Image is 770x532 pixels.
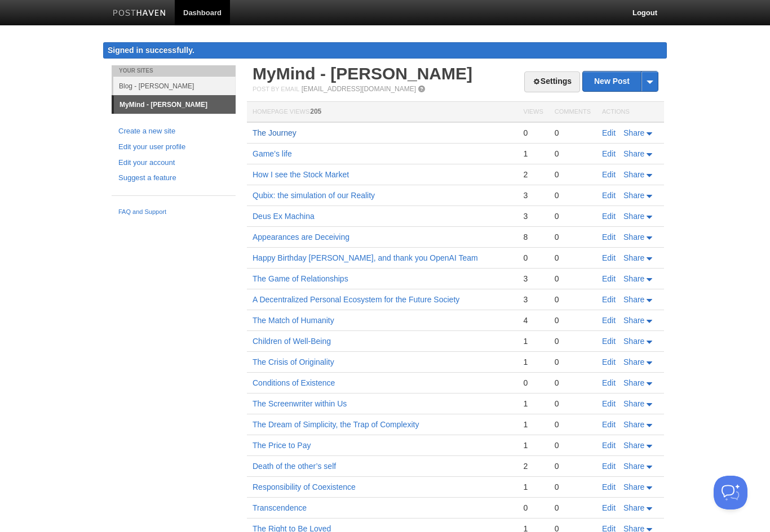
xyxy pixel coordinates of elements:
[623,357,644,366] span: Share
[602,420,616,429] a: Edit
[602,253,616,262] a: Edit
[524,71,580,92] a: Settings
[623,337,644,346] span: Share
[623,378,644,387] span: Share
[602,337,616,346] a: Edit
[555,399,591,409] div: 0
[555,190,591,200] div: 0
[523,294,543,305] div: 3
[253,253,478,262] a: Happy Birthday [PERSON_NAME], and thank you OpenAI Team
[253,482,356,491] a: Responsibility of Coexistence
[113,77,236,95] a: Blog - [PERSON_NAME]
[596,102,664,123] th: Actions
[114,96,236,114] a: MyMind - [PERSON_NAME]
[523,169,543,180] div: 2
[602,503,616,512] a: Edit
[555,336,591,346] div: 0
[623,274,644,283] span: Share
[555,294,591,305] div: 0
[583,71,658,91] a: New Post
[523,419,543,430] div: 1
[118,172,229,184] a: Suggest a feature
[555,149,591,159] div: 0
[523,461,543,471] div: 2
[602,274,616,283] a: Edit
[253,295,459,304] a: A Decentralized Personal Ecosystem for the Future Society
[555,128,591,138] div: 0
[602,399,616,408] a: Edit
[523,357,543,367] div: 1
[555,211,591,221] div: 0
[103,42,667,59] div: Signed in successfully.
[714,476,747,509] iframe: Help Scout Beacon - Open
[253,441,311,450] a: The Price to Pay
[623,482,644,491] span: Share
[602,149,616,158] a: Edit
[112,65,236,77] li: Your Sites
[253,316,334,325] a: The Match of Humanity
[253,212,315,221] a: Deus Ex Machina
[602,357,616,366] a: Edit
[602,482,616,491] a: Edit
[623,149,644,158] span: Share
[253,170,349,179] a: How I see the Stock Market
[253,378,335,387] a: Conditions of Existence
[623,420,644,429] span: Share
[602,191,616,200] a: Edit
[523,336,543,346] div: 1
[602,316,616,325] a: Edit
[523,232,543,242] div: 8
[253,357,334,366] a: The Crisis of Originality
[602,295,616,304] a: Edit
[253,462,336,471] a: Death of the other’s self
[523,190,543,200] div: 3
[555,482,591,492] div: 0
[555,169,591,180] div: 0
[602,212,616,221] a: Edit
[555,440,591,450] div: 0
[555,461,591,471] div: 0
[523,378,543,388] div: 0
[523,503,543,513] div: 0
[523,399,543,409] div: 1
[602,441,616,450] a: Edit
[623,503,644,512] span: Share
[113,10,166,18] img: Posthaven-bar
[602,170,616,179] a: Edit
[623,295,644,304] span: Share
[549,102,596,123] th: Comments
[555,419,591,430] div: 0
[555,274,591,284] div: 0
[555,357,591,367] div: 0
[623,128,644,137] span: Share
[247,102,517,123] th: Homepage Views
[302,85,416,93] a: [EMAIL_ADDRESS][DOMAIN_NAME]
[253,191,375,200] a: Qubix: the simulation of our Reality
[523,274,543,284] div: 3
[602,378,616,387] a: Edit
[555,378,591,388] div: 0
[555,232,591,242] div: 0
[602,462,616,471] a: Edit
[623,441,644,450] span: Share
[555,315,591,325] div: 0
[523,211,543,221] div: 3
[253,233,349,242] a: Appearances are Deceiving
[602,233,616,242] a: Edit
[118,157,229,169] a: Edit your account
[623,462,644,471] span: Share
[623,191,644,200] span: Share
[602,128,616,137] a: Edit
[523,315,543,325] div: 4
[623,233,644,242] span: Share
[253,503,307,512] a: Transcendence
[118,141,229,153] a: Edit your user profile
[253,128,297,137] a: The Journey
[118,126,229,137] a: Create a new site
[253,149,292,158] a: Game’s life
[310,108,321,115] span: 205
[555,253,591,263] div: 0
[623,212,644,221] span: Share
[523,482,543,492] div: 1
[623,316,644,325] span: Share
